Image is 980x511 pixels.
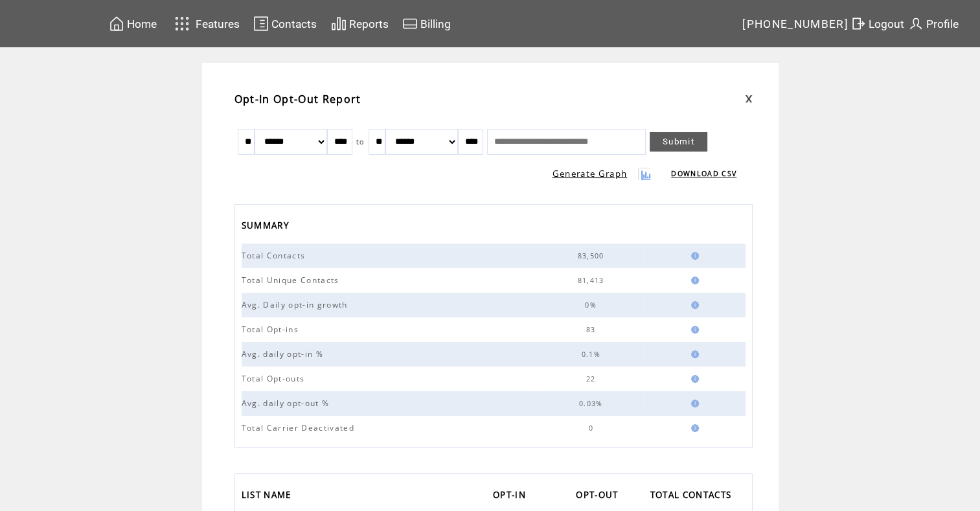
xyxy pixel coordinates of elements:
[234,92,361,106] span: Opt-In Opt-Out Report
[242,373,308,384] span: Total Opt-outs
[242,348,326,359] span: Avg. daily opt-in %
[251,14,319,34] a: Contacts
[109,16,124,32] img: home.svg
[420,17,451,30] span: Billing
[242,275,343,286] span: Total Unique Contacts
[581,350,603,359] span: 0.1%
[687,400,699,407] img: help.gif
[107,14,159,34] a: Home
[687,350,699,358] img: help.gif
[553,168,628,179] a: Generate Graph
[908,16,924,32] img: profile.svg
[906,14,961,34] a: Profile
[242,422,358,433] span: Total Carrier Deactivated
[687,277,699,284] img: help.gif
[242,324,302,335] span: Total Opt-ins
[586,325,599,334] span: 83
[493,486,532,507] a: OPT-IN
[402,16,418,32] img: creidtcard.svg
[331,16,347,32] img: chart.svg
[588,424,596,433] span: 0
[242,299,351,310] span: Avg. Daily opt-in growth
[253,16,269,32] img: contacts.svg
[493,486,529,507] span: OPT-IN
[586,374,599,383] span: 22
[579,399,606,408] span: 0.03%
[671,169,736,178] a: DOWNLOAD CSV
[650,486,738,507] a: TOTAL CONTACTS
[356,137,365,146] span: to
[687,424,699,432] img: help.gif
[171,13,194,34] img: features.svg
[242,250,309,261] span: Total Contacts
[926,17,959,30] span: Profile
[127,17,157,30] span: Home
[242,486,295,507] span: LIST NAME
[687,252,699,260] img: help.gif
[400,14,453,34] a: Billing
[849,14,906,34] a: Logout
[869,17,904,30] span: Logout
[576,486,624,507] a: OPT-OUT
[687,301,699,309] img: help.gif
[196,17,240,30] span: Features
[687,326,699,334] img: help.gif
[242,398,333,409] span: Avg. daily opt-out %
[742,17,849,30] span: [PHONE_NUMBER]
[576,486,621,507] span: OPT-OUT
[242,216,292,238] span: SUMMARY
[169,11,242,36] a: Features
[242,486,298,507] a: LIST NAME
[850,16,866,32] img: exit.svg
[585,301,600,310] span: 0%
[650,132,707,152] a: Submit
[687,375,699,383] img: help.gif
[329,14,391,34] a: Reports
[650,486,735,507] span: TOTAL CONTACTS
[578,276,608,285] span: 81,413
[271,17,317,30] span: Contacts
[578,251,608,260] span: 83,500
[349,17,389,30] span: Reports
